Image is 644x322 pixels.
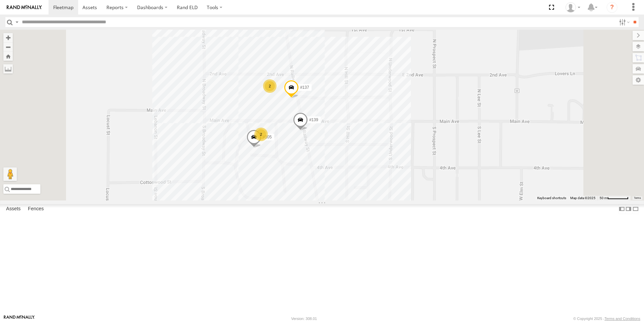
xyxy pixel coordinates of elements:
div: 2 [254,128,268,141]
label: Search Filter Options [616,17,631,27]
label: Dock Summary Table to the Left [618,204,625,214]
button: Drag Pegman onto the map to open Street View [3,167,17,181]
label: Hide Summary Table [632,204,639,214]
span: #139 [309,117,318,122]
label: Dock Summary Table to the Right [625,204,632,214]
button: Keyboard shortcuts [537,196,566,200]
img: rand-logo.svg [7,5,42,10]
button: Zoom out [3,42,13,52]
label: Fences [25,204,47,214]
a: Visit our Website [4,315,35,322]
button: Zoom in [3,33,13,42]
div: Devan Weelborg [563,2,583,12]
label: Assets [3,204,24,214]
button: Zoom Home [3,52,13,61]
span: 50 m [600,196,607,200]
span: #105 [263,135,272,139]
span: Map data ©2025 [570,196,595,200]
div: Version: 308.01 [291,317,317,321]
label: Measure [3,64,13,74]
label: Map Settings [633,75,644,85]
label: Search Query [14,17,20,27]
i: ? [607,2,617,13]
span: #137 [300,85,309,90]
a: Terms (opens in new tab) [634,197,641,199]
a: Terms and Conditions [605,317,640,321]
button: Map Scale: 50 m per 59 pixels [598,196,631,200]
div: 2 [263,79,277,93]
div: © Copyright 2025 - [573,317,640,321]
